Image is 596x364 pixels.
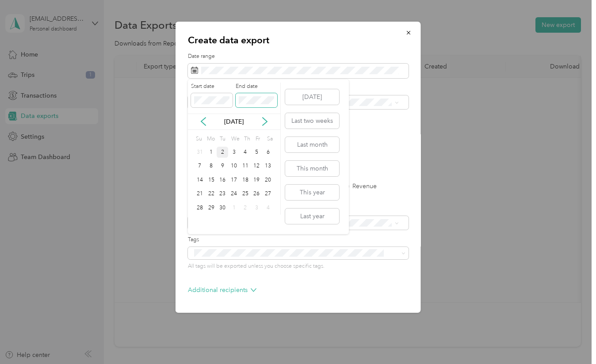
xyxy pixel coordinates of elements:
p: All tags will be exported unless you choose specific tags. [188,262,409,270]
button: This month [285,161,339,176]
div: 4 [262,202,274,213]
div: 14 [194,174,206,186]
label: Revenue [343,183,377,190]
div: 12 [251,161,263,172]
div: 7 [194,161,206,172]
div: 26 [251,189,263,200]
div: 24 [228,189,240,200]
p: [DATE] [215,117,252,126]
div: Fr [254,133,262,145]
button: Last year [285,209,339,224]
div: 2 [240,202,251,213]
div: 23 [217,189,228,200]
div: 25 [240,189,251,200]
div: 19 [251,174,263,186]
label: Tags [188,236,409,244]
div: 10 [228,161,240,172]
div: 3 [251,202,263,213]
div: 8 [206,161,217,172]
div: 6 [262,147,274,158]
div: 20 [262,174,274,186]
div: Tu [218,133,226,145]
div: 13 [262,161,274,172]
label: Date range [188,53,409,61]
div: 29 [206,202,217,213]
div: 2 [217,147,228,158]
button: Last month [285,137,339,152]
div: Sa [265,133,274,145]
div: 3 [228,147,240,158]
p: Additional recipients [188,285,256,295]
div: 18 [240,174,251,186]
div: 1 [206,147,217,158]
button: Last two weeks [285,113,339,129]
div: 4 [240,147,251,158]
label: End date [236,83,277,91]
div: Th [243,133,251,145]
div: 16 [217,174,228,186]
div: Mo [206,133,215,145]
div: 17 [228,174,240,186]
div: Su [194,133,202,145]
div: We [229,133,240,145]
div: 30 [217,202,228,213]
div: 22 [206,189,217,200]
iframe: Everlance-gr Chat Button Frame [546,315,596,364]
div: 1 [228,202,240,213]
div: 11 [240,161,251,172]
button: This year [285,185,339,200]
div: 28 [194,202,206,213]
label: Start date [191,83,233,91]
div: 9 [217,161,228,172]
div: 31 [194,147,206,158]
div: 15 [206,174,217,186]
div: 5 [251,147,263,158]
div: 21 [194,189,206,200]
div: 27 [262,189,274,200]
p: Create data export [188,34,409,46]
button: [DATE] [285,89,339,105]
